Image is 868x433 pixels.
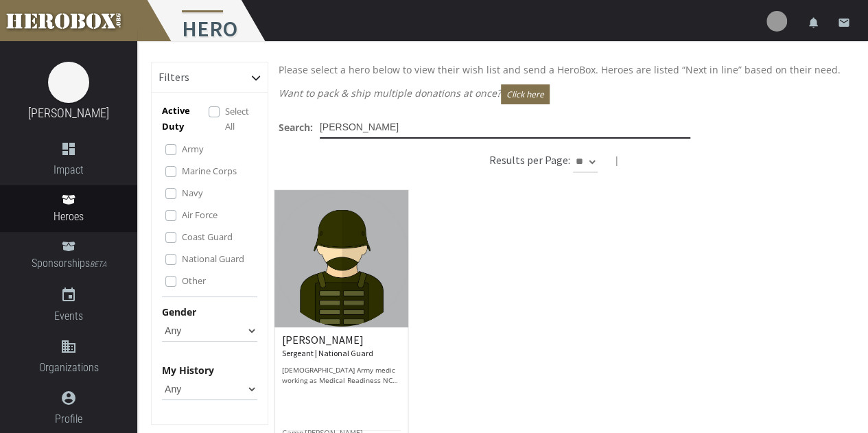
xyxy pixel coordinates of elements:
label: Navy [182,185,203,200]
button: Click here [501,84,550,104]
img: image [48,62,89,103]
p: Want to pack & ship multiple donations at once? [279,84,844,104]
input: Try someone's name or a military base or hometown [320,117,690,139]
i: notifications [808,16,820,29]
label: Other [182,273,206,288]
span: | [614,154,620,167]
label: Marine Corps [182,163,237,178]
h6: Results per Page: [489,153,570,167]
p: Active Duty [162,103,209,134]
i: email [838,16,850,29]
p: [DEMOGRAPHIC_DATA] Army medic working as Medical Readiness NCO on a deployment in [GEOGRAPHIC_DAT... [282,365,401,386]
label: Gender [162,304,196,320]
small: BETA [90,260,106,269]
label: Search: [279,119,313,135]
small: Sergeant | National Guard [282,348,373,358]
label: Coast Guard [182,229,233,244]
label: National Guard [182,251,244,266]
img: user-image [766,11,787,32]
p: Please select a hero below to view their wish list and send a HeroBox. Heroes are listed “Next in... [279,62,844,78]
h6: Filters [159,71,189,84]
label: Air Force [182,207,218,222]
label: Army [182,141,204,156]
a: [PERSON_NAME] [28,106,109,120]
h6: [PERSON_NAME] [282,334,401,358]
label: My History [162,362,214,378]
label: Select All [225,104,257,134]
